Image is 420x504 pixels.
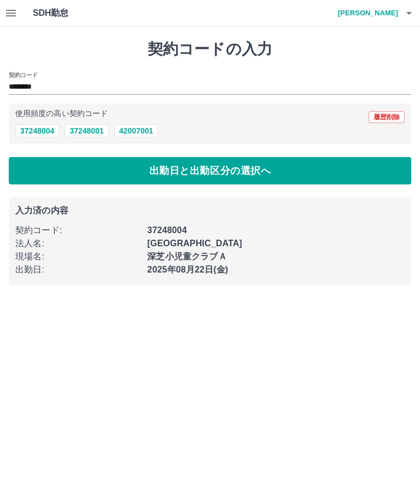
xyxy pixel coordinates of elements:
button: 履歴削除 [369,111,405,123]
h2: 契約コード [9,71,38,79]
button: 37248001 [65,124,108,137]
button: 42007001 [114,124,158,137]
p: 法人名 : [15,237,141,250]
b: [GEOGRAPHIC_DATA] [147,239,242,248]
p: 使用頻度の高い契約コード [15,110,108,118]
b: 深芝小児童クラブＡ [147,252,226,261]
p: 現場名 : [15,250,141,263]
p: 入力済の内容 [15,206,405,215]
h1: 契約コードの入力 [9,40,411,59]
b: 37248004 [147,225,186,235]
p: 出勤日 : [15,263,141,276]
p: 契約コード : [15,224,141,237]
b: 2025年08月22日(金) [147,265,228,274]
button: 出勤日と出勤区分の選択へ [9,157,411,184]
button: 37248004 [15,124,59,137]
